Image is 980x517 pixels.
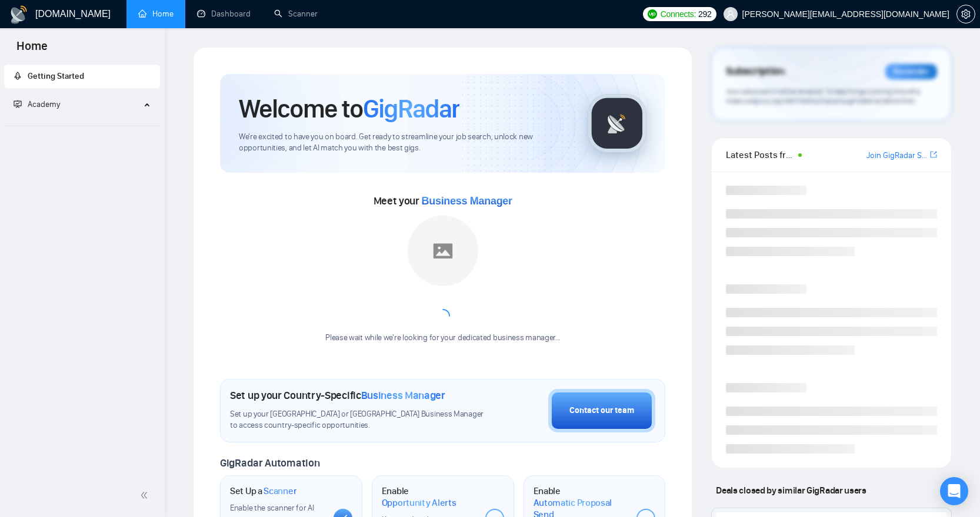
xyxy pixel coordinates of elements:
span: Set up your [GEOGRAPHIC_DATA] or [GEOGRAPHIC_DATA] Business Manager to access country-specific op... [230,409,485,431]
span: Latest Posts from the GigRadar Community [726,147,795,162]
li: Academy Homepage [4,121,160,129]
span: GigRadar Automation [220,456,319,469]
div: Open Intercom Messenger [940,477,968,505]
li: Getting Started [4,65,160,88]
span: user [726,10,735,18]
span: 292 [698,8,711,21]
span: rocket [14,72,22,80]
span: fund-projection-screen [14,100,22,108]
img: gigradar-logo.png [588,94,646,153]
span: Scanner [264,485,296,497]
span: We're excited to have you on board. Get ready to streamline your job search, unlock new opportuni... [239,132,569,154]
button: setting [956,5,975,23]
h1: Welcome to [239,93,459,125]
div: Contact our team [569,404,634,417]
span: Meet your [374,194,512,207]
a: homeHome [138,9,174,19]
div: Please wait while we're looking for your dedicated business manager... [318,333,567,344]
span: export [930,150,937,159]
span: Academy [14,99,60,109]
span: Opportunity Alerts [382,497,456,509]
span: double-left [140,489,152,501]
a: dashboardDashboard [197,9,251,19]
h1: Enable [382,485,476,508]
span: setting [957,9,975,19]
span: Academy [28,99,60,109]
span: loading [434,308,451,324]
span: Connects: [661,8,696,21]
img: upwork-logo.png [648,9,657,19]
h1: Set Up a [230,485,296,497]
span: Getting Started [28,71,84,81]
div: Reminder [885,64,937,79]
span: Your subscription will be renewed. To keep things running smoothly, make sure your payment method... [726,87,921,106]
span: Business Manager [361,389,445,402]
a: export [930,149,937,160]
img: logo [9,5,28,24]
span: Subscription [726,62,784,82]
img: placeholder.png [408,216,478,286]
h1: Set up your Country-Specific [230,389,445,402]
span: Business Manager [422,195,512,207]
a: setting [956,9,975,19]
a: searchScanner [274,9,318,19]
a: Join GigRadar Slack Community [866,149,928,162]
span: Home [7,38,57,62]
span: Deals closed by similar GigRadar users [711,480,871,501]
button: Contact our team [548,389,655,432]
span: GigRadar [363,93,459,125]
